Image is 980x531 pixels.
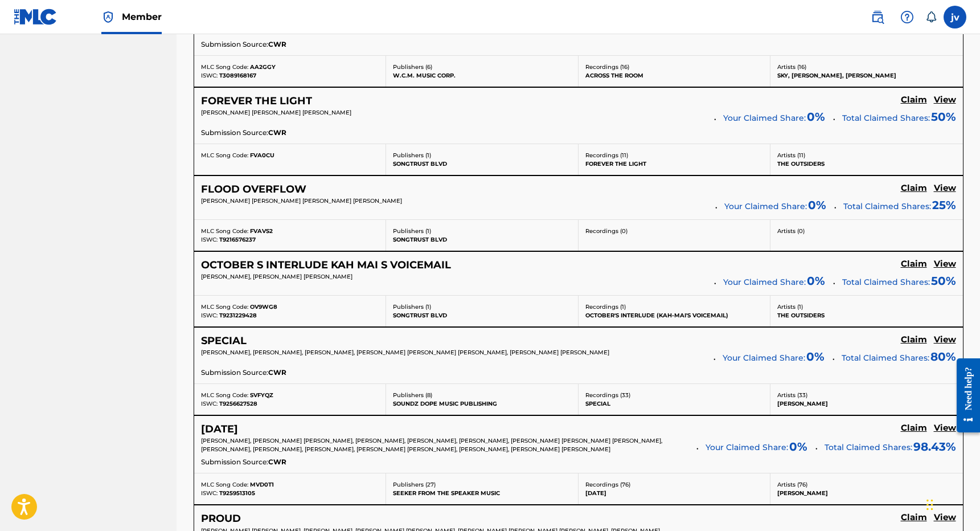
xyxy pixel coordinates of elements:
[724,201,807,213] span: Your Claimed Share:
[808,197,826,214] span: 0 %
[393,71,571,80] p: W.C.M. MUSIC CORP.
[934,95,956,105] h5: View
[268,39,286,50] span: CWR
[201,349,609,356] span: [PERSON_NAME], [PERSON_NAME], [PERSON_NAME], [PERSON_NAME] [PERSON_NAME] [PERSON_NAME], [PERSON_N...
[393,489,571,497] p: SEEKER FROM THE SPEAKER MUSIC
[896,6,919,28] div: Help
[201,457,268,467] span: Submission Source:
[901,95,927,105] h5: Claim
[827,24,915,35] span: Total Claimed Shares:
[934,183,956,194] h5: View
[250,481,274,488] span: MVD0T1
[585,391,764,399] p: Recordings ( 33 )
[201,489,218,497] span: ISWC:
[901,423,927,434] h5: Claim
[706,442,788,454] span: Your Claimed Share:
[901,183,927,194] h5: Claim
[825,442,912,452] span: Total Claimed Shares:
[585,63,764,71] p: Recordings ( 16 )
[201,303,248,311] span: MLC Song Code:
[777,391,956,399] p: Artists ( 33 )
[777,480,956,489] p: Artists ( 76 )
[926,488,933,522] div: Drag
[201,95,312,108] h5: FOREVER THE LIGHT
[268,457,286,467] span: CWR
[393,63,571,71] p: Publishers ( 6 )
[585,71,764,80] p: ACROSS THE ROOM
[934,183,956,195] a: View
[934,423,956,435] a: View
[842,113,930,123] span: Total Claimed Shares:
[201,312,218,319] span: ISWC:
[585,311,764,320] p: OCTOBER'S INTERLUDE (KAH-MAI'S VOICEMAIL)
[934,259,956,269] h5: View
[201,128,268,138] span: Submission Source:
[219,400,257,407] span: T9256627528
[585,480,764,489] p: Recordings ( 76 )
[201,334,247,348] h5: SPECIAL
[201,400,218,407] span: ISWC:
[393,151,571,160] p: Publishers ( 1 )
[201,72,218,79] span: ISWC:
[934,334,956,347] a: View
[900,10,914,24] img: help
[585,303,764,311] p: Recordings ( 1 )
[901,512,927,523] h5: Claim
[201,273,352,280] span: [PERSON_NAME], [PERSON_NAME] [PERSON_NAME]
[585,151,764,160] p: Recordings ( 11 )
[807,272,825,289] span: 0 %
[393,160,571,168] p: SONGTRUST BLVD
[789,438,807,455] span: 0 %
[930,348,956,365] span: 80 %
[901,334,927,345] h5: Claim
[723,276,806,288] span: Your Claimed Share:
[393,227,571,235] p: Publishers ( 1 )
[871,10,884,24] img: search
[931,108,956,125] span: 50 %
[777,160,956,168] p: THE OUTSIDERS
[777,71,956,80] p: SKY, [PERSON_NAME], [PERSON_NAME]
[932,197,956,214] span: 25 %
[201,512,241,525] h5: PROUD
[901,259,927,269] h5: Claim
[842,277,930,287] span: Total Claimed Shares:
[201,152,248,159] span: MLC Song Code:
[393,391,571,399] p: Publishers ( 8 )
[219,236,256,243] span: T9216576237
[925,11,937,23] div: Notifications
[843,201,931,211] span: Total Claimed Shares:
[393,480,571,489] p: Publishers ( 27 )
[250,152,274,159] span: FVA0CU
[393,399,571,408] p: SOUNDZ DOPE MUSIC PUBLISHING
[923,476,980,531] iframe: Chat Widget
[806,348,825,365] span: 0 %
[866,6,889,28] a: Public Search
[201,227,248,235] span: MLC Song Code:
[585,489,764,497] p: [DATE]
[122,10,162,23] span: Member
[777,489,956,497] p: [PERSON_NAME]
[948,346,980,444] iframe: Resource Center
[250,303,277,311] span: OV9WG8
[934,334,956,345] h5: View
[777,303,956,311] p: Artists ( 1 )
[201,183,306,196] h5: FLOOD OVERFLOW
[201,39,268,50] span: Submission Source:
[14,9,58,25] img: MLC Logo
[807,108,825,125] span: 0 %
[219,312,257,319] span: T9231229428
[777,227,956,235] p: Artists ( 0 )
[250,227,273,235] span: FVAVS2
[934,95,956,107] a: View
[777,399,956,408] p: [PERSON_NAME]
[777,311,956,320] p: THE OUTSIDERS
[723,112,806,124] span: Your Claimed Share:
[842,353,929,363] span: Total Claimed Shares:
[934,423,956,434] h5: View
[723,352,805,364] span: Your Claimed Share:
[201,423,238,436] h5: MARCH 14
[585,160,764,168] p: FOREVER THE LIGHT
